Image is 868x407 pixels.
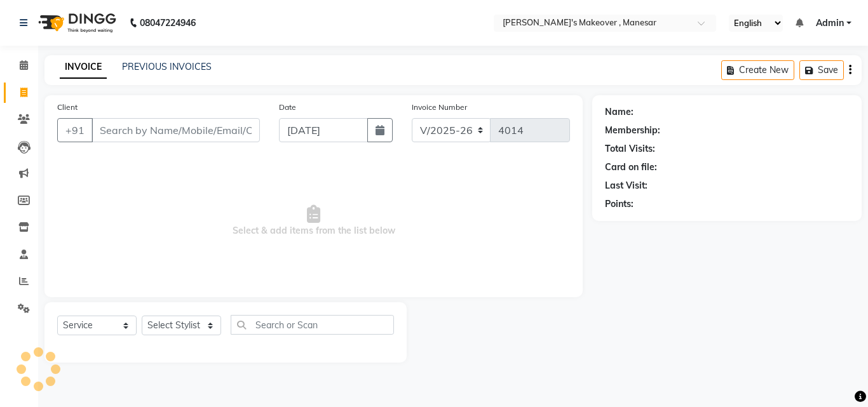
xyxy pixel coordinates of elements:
[816,17,844,30] span: Admin
[412,102,467,113] label: Invoice Number
[231,315,394,335] input: Search or Scan
[605,142,655,156] div: Total Visits:
[140,5,196,41] b: 08047224946
[605,124,660,137] div: Membership:
[605,105,634,119] div: Name:
[605,197,634,211] div: Points:
[60,56,107,79] a: INVOICE
[57,157,570,284] span: Select & add items from the list below
[32,5,119,41] img: logo
[57,102,78,113] label: Client
[799,60,844,80] button: Save
[57,118,93,142] button: +91
[605,179,648,192] div: Last Visit:
[605,161,657,174] div: Card on file:
[92,118,260,142] input: Search by Name/Mobile/Email/Code
[122,61,212,72] a: PREVIOUS INVOICES
[721,60,794,80] button: Create New
[279,102,296,113] label: Date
